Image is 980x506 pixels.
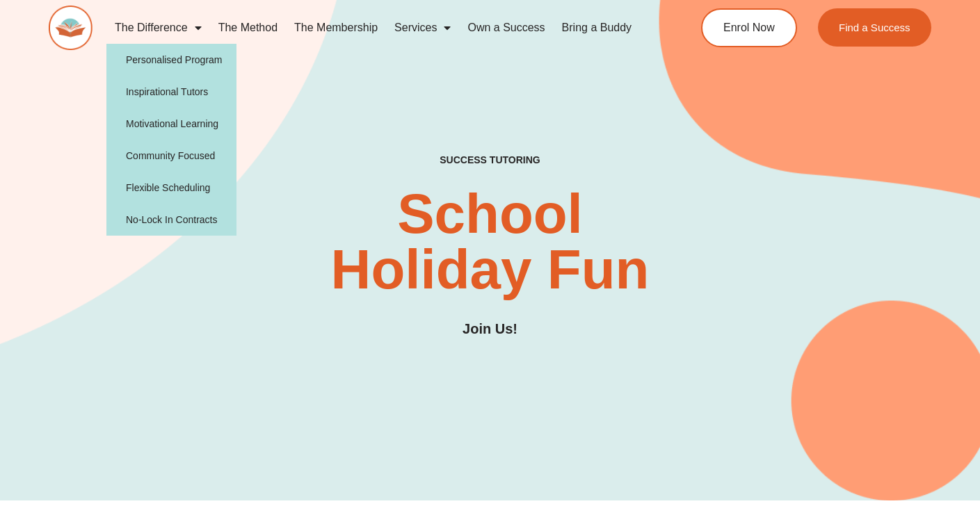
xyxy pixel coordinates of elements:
a: Services [386,12,459,44]
a: Find a Success [818,8,931,47]
a: Motivational Learning [106,108,236,140]
span: Enrol Now [723,22,775,33]
a: Enrol Now [701,8,797,47]
a: No-Lock In Contracts [106,204,236,236]
nav: Menu [106,12,650,44]
a: Community Focused [106,140,236,172]
h4: SUCCESS TUTORING​ [360,154,620,166]
a: Inspirational Tutors [106,76,236,108]
iframe: Chat Widget [741,349,980,506]
a: The Membership [286,12,386,44]
a: The Difference [106,12,210,44]
h3: Join Us! [463,318,517,340]
a: Personalised Program [106,44,236,76]
h2: School Holiday Fun [291,186,690,297]
a: Own a Success [459,12,553,44]
a: Flexible Scheduling [106,172,236,204]
ul: The Difference [106,44,236,236]
a: Bring a Buddy [554,12,641,44]
a: The Method [210,12,286,44]
span: Find a Success [839,22,910,33]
